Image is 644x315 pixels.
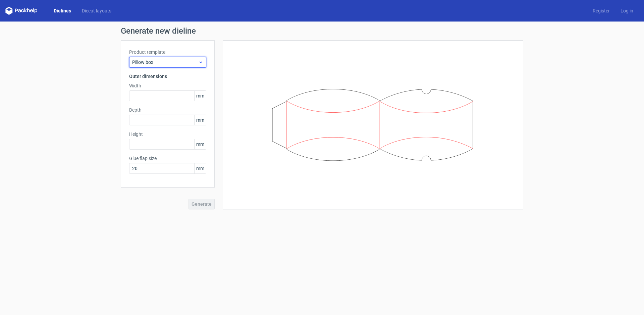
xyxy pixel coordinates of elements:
[615,7,639,14] a: Log in
[121,27,523,35] h1: Generate new dieline
[132,59,198,66] span: Pillow box
[129,155,206,162] label: Glue flap size
[129,49,206,55] label: Product template
[129,131,206,137] label: Height
[129,73,206,80] h3: Outer dimensions
[76,7,117,14] a: Diecut layouts
[194,115,206,125] span: mm
[587,7,615,14] a: Register
[194,139,206,149] span: mm
[194,91,206,101] span: mm
[48,7,76,14] a: Dielines
[129,107,206,113] label: Depth
[194,163,206,173] span: mm
[129,82,206,89] label: Width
